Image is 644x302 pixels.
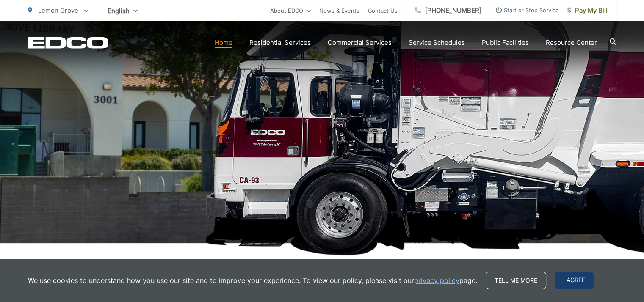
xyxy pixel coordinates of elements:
[482,38,529,48] a: Public Facilities
[546,38,597,48] a: Resource Center
[28,37,108,49] a: EDCD logo. Return to the homepage.
[28,275,477,286] p: We use cookies to understand how you use our site and to improve your experience. To view our pol...
[486,272,546,289] a: Tell me more
[319,5,359,16] a: News & Events
[249,38,311,48] a: Residential Services
[38,6,78,14] span: Lemon Grove
[414,275,459,286] a: privacy policy
[215,38,232,48] a: Home
[328,38,392,48] a: Commercial Services
[368,5,398,16] a: Contact Us
[555,272,594,289] span: I agree
[409,38,465,48] a: Service Schedules
[270,5,311,16] a: About EDCO
[101,3,144,18] span: English
[567,5,608,16] span: Pay My Bill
